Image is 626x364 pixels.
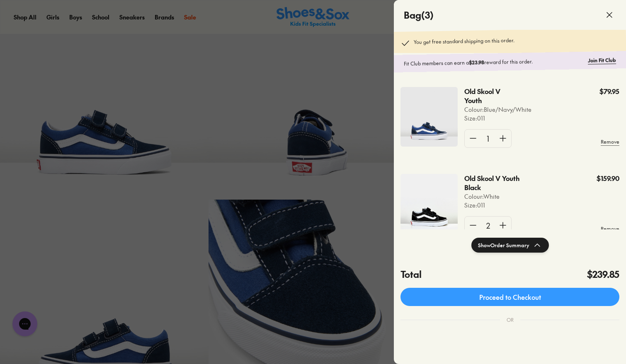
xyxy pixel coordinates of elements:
p: Colour: White [464,192,538,201]
p: Fit Club members can earn a reward for this order. [404,57,585,67]
p: Size : 011 [464,201,538,210]
a: Join Fit Club [588,56,616,64]
b: $23.98 [469,59,484,66]
p: You get free standard shipping on this order. [414,36,514,48]
div: OR [500,309,520,330]
div: 2 [481,217,495,234]
img: 4-199020.jpg [400,87,458,147]
iframe: PayPal-paypal [400,340,619,362]
p: Size : 011 [464,114,531,123]
p: $79.95 [599,87,619,96]
img: 4-112464.jpg [400,174,458,234]
h4: $239.85 [587,268,619,281]
div: 1 [481,130,495,147]
a: Proceed to Checkout [400,288,619,306]
h4: Total [400,268,422,281]
p: Old Skool V Youth Black [464,174,523,192]
p: Old Skool V Youth [464,87,518,105]
button: ShowOrder Summary [471,238,549,253]
button: Gorgias live chat [4,3,29,28]
h4: Bag ( 3 ) [404,8,434,22]
p: Colour: Blue/Navy/White [464,105,531,114]
p: $159.90 [597,174,619,183]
